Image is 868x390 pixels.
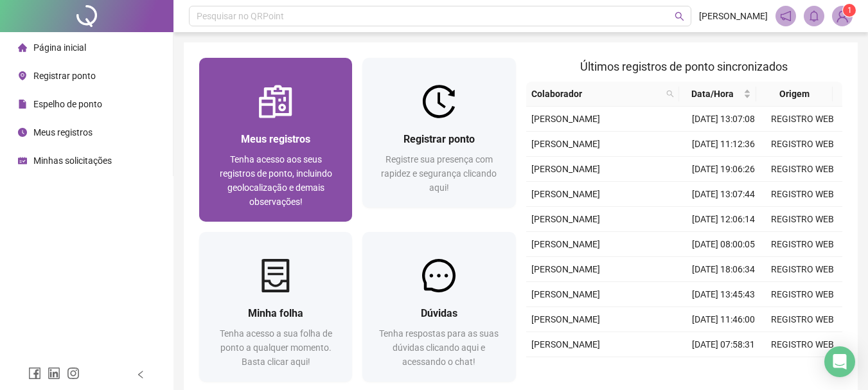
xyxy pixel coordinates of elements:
td: [DATE] 11:12:36 [684,132,763,157]
span: instagram [67,367,80,380]
img: 95045 [833,6,852,26]
span: file [18,100,27,109]
span: Registrar ponto [33,71,96,81]
span: search [664,84,677,103]
div: Open Intercom Messenger [824,346,855,377]
span: Tenha respostas para as suas dúvidas clicando aqui e acessando o chat! [379,328,499,367]
td: REGISTRO WEB [763,357,842,382]
span: Data/Hora [684,87,740,101]
span: Tenha acesso a sua folha de ponto a qualquer momento. Basta clicar aqui! [220,328,332,367]
span: [PERSON_NAME] [531,239,600,249]
sup: Atualize o seu contato no menu Meus Dados [843,4,856,17]
td: [DATE] 11:46:00 [684,307,763,332]
span: schedule [18,156,27,165]
span: [PERSON_NAME] [531,214,600,224]
span: 1 [847,6,852,15]
span: Minha folha [248,307,303,319]
span: home [18,43,27,52]
span: linkedin [48,367,60,380]
span: left [136,370,145,379]
span: Tenha acesso aos seus registros de ponto, incluindo geolocalização e demais observações! [220,154,332,207]
span: [PERSON_NAME] [531,339,600,350]
span: search [666,90,674,98]
span: [PERSON_NAME] [531,114,600,124]
td: [DATE] 08:00:05 [684,232,763,257]
span: environment [18,71,27,80]
td: REGISTRO WEB [763,132,842,157]
th: Data/Hora [679,82,756,107]
a: Registrar pontoRegistre sua presença com rapidez e segurança clicando aqui! [362,58,515,208]
span: Meus registros [241,133,310,145]
span: Espelho de ponto [33,99,102,109]
td: [DATE] 19:06:26 [684,157,763,182]
span: notification [780,10,792,22]
span: [PERSON_NAME] [531,164,600,174]
span: Página inicial [33,42,86,53]
td: REGISTRO WEB [763,257,842,282]
span: clock-circle [18,128,27,137]
td: REGISTRO WEB [763,232,842,257]
td: REGISTRO WEB [763,157,842,182]
span: facebook [28,367,41,380]
a: Minha folhaTenha acesso a sua folha de ponto a qualquer momento. Basta clicar aqui! [199,232,352,382]
span: Minhas solicitações [33,155,112,166]
a: DúvidasTenha respostas para as suas dúvidas clicando aqui e acessando o chat! [362,232,515,382]
span: Colaborador [531,87,662,101]
span: [PERSON_NAME] [531,139,600,149]
td: [DATE] 18:06:34 [684,257,763,282]
td: [DATE] 13:07:08 [684,107,763,132]
span: Meus registros [33,127,93,137]
span: [PERSON_NAME] [531,314,600,324]
td: [DATE] 18:05:01 [684,357,763,382]
span: bell [808,10,820,22]
td: [DATE] 13:45:43 [684,282,763,307]
span: Registrar ponto [403,133,475,145]
td: REGISTRO WEB [763,332,842,357]
td: REGISTRO WEB [763,207,842,232]
span: search [675,12,684,21]
span: [PERSON_NAME] [699,9,768,23]
td: REGISTRO WEB [763,307,842,332]
td: REGISTRO WEB [763,282,842,307]
td: [DATE] 07:58:31 [684,332,763,357]
span: Últimos registros de ponto sincronizados [580,60,788,73]
td: [DATE] 12:06:14 [684,207,763,232]
a: Meus registrosTenha acesso aos seus registros de ponto, incluindo geolocalização e demais observa... [199,58,352,222]
span: [PERSON_NAME] [531,264,600,274]
span: Registre sua presença com rapidez e segurança clicando aqui! [381,154,497,193]
td: [DATE] 13:07:44 [684,182,763,207]
td: REGISTRO WEB [763,107,842,132]
span: [PERSON_NAME] [531,289,600,299]
td: REGISTRO WEB [763,182,842,207]
th: Origem [756,82,833,107]
span: [PERSON_NAME] [531,189,600,199]
span: Dúvidas [421,307,457,319]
